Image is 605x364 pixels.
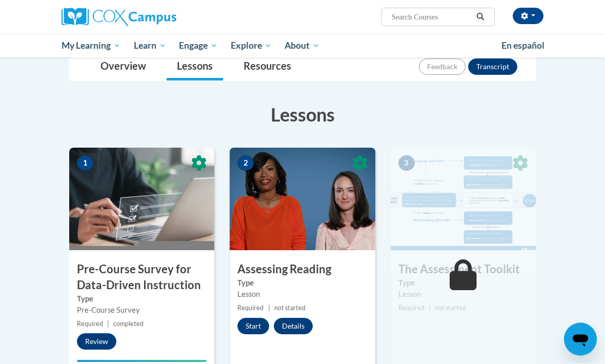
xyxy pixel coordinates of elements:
[179,39,217,52] span: Engage
[54,34,551,57] div: Main menu
[237,156,254,171] span: 2
[55,34,127,57] a: My Learning
[391,148,536,251] img: Course Image
[113,320,144,328] span: completed
[501,40,544,51] span: En español
[398,156,415,171] span: 3
[391,262,536,278] h3: The Assessment Toolkit
[268,305,270,312] span: |
[77,320,103,328] span: Required
[224,34,278,57] a: Explore
[233,54,301,81] a: Resources
[69,102,536,128] h3: Lessons
[237,289,367,300] div: Lesson
[274,305,306,312] span: not started
[90,54,156,81] a: Overview
[69,262,214,294] h3: Pre-Course Survey for Data-Driven Instruction
[127,34,173,57] a: Learn
[278,34,327,57] a: About
[172,34,224,57] a: Engage
[391,11,473,23] input: Search Courses
[77,360,207,362] div: Your progress
[468,59,517,75] button: Transcript
[134,39,166,52] span: Learn
[231,39,272,52] span: Explore
[107,320,109,328] span: |
[398,289,528,300] div: Lesson
[513,8,543,24] button: Account Settings
[77,156,93,171] span: 1
[77,305,207,316] div: Pre-Course Survey
[398,278,528,289] label: Type
[435,305,466,312] span: not started
[237,318,269,335] button: Start
[230,148,375,251] img: Course Image
[495,35,551,56] a: En español
[62,8,176,26] img: Cox Campus
[419,59,466,75] button: Feedback
[69,148,214,251] img: Course Image
[167,54,223,81] a: Lessons
[429,305,431,312] span: |
[564,323,597,356] iframe: Button to launch messaging window
[62,39,120,52] span: My Learning
[473,11,488,23] button: Search
[77,294,207,305] label: Type
[62,8,212,26] a: Cox Campus
[237,305,264,312] span: Required
[237,278,367,289] label: Type
[77,334,116,350] button: Review
[398,305,425,312] span: Required
[285,39,319,52] span: About
[230,262,375,278] h3: Assessing Reading
[274,318,313,335] button: Details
